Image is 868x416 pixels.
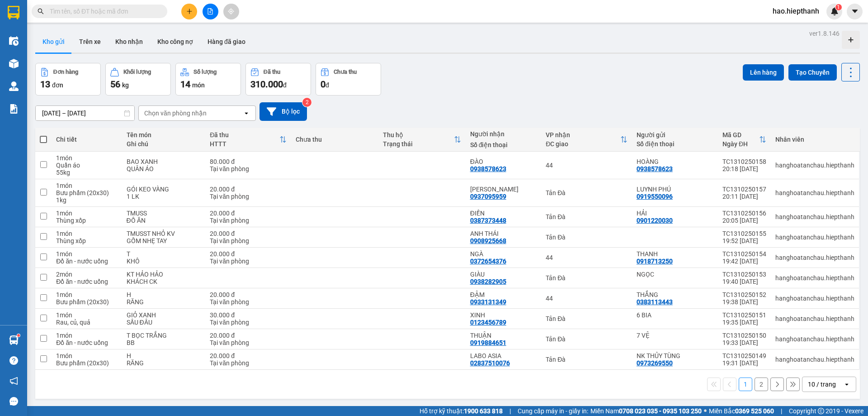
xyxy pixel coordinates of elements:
[56,339,117,346] div: Đồ ăn - nước uống
[637,311,713,319] div: 6 BIA
[193,69,217,75] div: Số lượng
[245,63,311,96] button: Đã thu310.000đ
[808,380,836,389] div: 10 / trang
[722,250,766,258] div: TC1310250154
[127,237,201,244] div: GỐM NHẸ TAY
[56,162,117,169] div: Quần áo
[470,352,537,359] div: LABO ASIA
[56,319,117,326] div: Rau, củ, quả
[210,210,287,217] div: 20.000 đ
[127,332,201,339] div: T BỌC TRẮNG
[541,128,632,152] th: Toggle SortBy
[637,291,713,298] div: THẮNG
[722,210,766,217] div: TC1310250156
[56,217,117,224] div: Thùng xốp
[470,230,537,237] div: ANH THÁI
[637,298,673,306] div: 0383113443
[470,258,506,265] div: 0372654376
[722,186,766,193] div: TC1310250157
[210,352,287,359] div: 20.000 đ
[775,274,854,282] div: hanghoatanchau.hiepthanh
[470,193,506,200] div: 0937095959
[223,4,239,19] button: aim
[321,79,325,90] span: 0
[210,258,287,265] div: Tại văn phòng
[210,131,279,139] div: Đã thu
[637,186,713,193] div: LUYNH PHÚ
[383,131,454,139] div: Thu hộ
[704,409,707,413] span: ⚪️
[775,315,854,322] div: hanghoatanchau.hiepthanh
[105,63,171,96] button: Khối lượng56kg
[9,377,18,385] span: notification
[207,8,213,14] span: file-add
[56,136,117,143] div: Chi tiết
[619,407,702,415] strong: 0708 023 035 - 0935 103 250
[464,407,503,415] strong: 1900 633 818
[250,79,283,90] span: 310.000
[9,59,19,68] img: warehouse-icon
[546,162,627,169] div: 44
[470,210,537,217] div: ĐIỀN
[755,378,768,391] button: 2
[809,29,840,38] div: ver 1.8.146
[470,359,510,367] div: 02837510076
[127,298,201,306] div: RĂNG
[56,298,117,306] div: Bưu phẩm (20x30)
[127,230,201,237] div: TMUSST NHỎ KV
[334,69,357,75] div: Chưa thu
[420,406,503,416] span: Hỗ trợ kỹ thuật:
[127,352,201,359] div: H
[56,230,117,237] div: 1 món
[637,210,713,217] div: HẢI
[637,332,713,339] div: 7 VỆ
[200,31,253,53] button: Hàng đã giao
[775,254,854,261] div: hanghoatanchau.hiepthanh
[150,31,200,53] button: Kho công nợ
[302,98,311,107] sup: 2
[470,332,537,339] div: THUẬN
[127,140,201,148] div: Ghi chú
[470,141,537,148] div: Số điện thoại
[243,110,250,117] svg: open
[56,271,117,278] div: 2 món
[186,8,193,14] span: plus
[210,230,287,237] div: 20.000 đ
[38,8,44,14] span: search
[50,6,156,16] input: Tìm tên, số ĐT hoặc mã đơn
[722,217,766,224] div: 20:05 [DATE]
[637,131,713,139] div: Người gửi
[722,278,766,285] div: 19:40 [DATE]
[637,217,673,224] div: 0901220030
[36,106,134,120] input: Select a date range.
[546,274,627,282] div: Tản Đà
[722,165,766,172] div: 20:18 [DATE]
[788,64,837,81] button: Tạo Chuyến
[181,4,197,19] button: plus
[781,406,782,416] span: |
[127,193,201,200] div: 1 LK
[637,352,713,359] div: NK THỦY TÙNG
[722,193,766,200] div: 20:11 [DATE]
[470,250,537,258] div: NGÀ
[818,408,824,414] span: copyright
[775,189,854,196] div: hanghoatanchau.hiepthanh
[722,359,766,367] div: 19:31 [DATE]
[210,311,287,319] div: 30.000 đ
[56,352,117,359] div: 1 món
[56,210,117,217] div: 1 món
[722,319,766,326] div: 19:35 [DATE]
[122,81,129,89] span: kg
[110,79,120,90] span: 56
[775,162,854,169] div: hanghoatanchau.hiepthanh
[637,359,673,367] div: 0973269550
[180,79,190,90] span: 14
[739,378,752,391] button: 1
[775,234,854,241] div: hanghoatanchau.hiepthanh
[210,217,287,224] div: Tại văn phòng
[203,4,218,19] button: file-add
[722,140,759,148] div: Ngày ĐH
[470,158,537,165] div: ĐÀO
[637,140,713,148] div: Số điện thoại
[210,193,287,200] div: Tại văn phòng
